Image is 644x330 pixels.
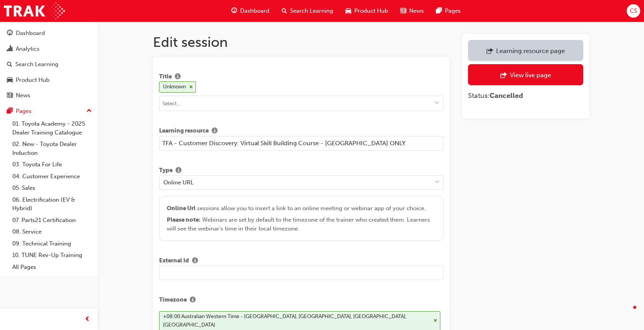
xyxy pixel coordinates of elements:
[209,126,221,136] button: Show info
[9,182,95,194] a: 05. Sales
[400,6,406,16] span: news-icon
[3,42,95,56] a: Analytics
[276,3,339,19] a: search-iconSearch Learning
[510,71,551,79] div: View live page
[15,60,58,69] div: Search Learning
[163,312,430,330] div: +08:00 Australian Western Time - [GEOGRAPHIC_DATA], [GEOGRAPHIC_DATA], [GEOGRAPHIC_DATA], [GEOGRA...
[3,73,95,87] a: Product Hub
[16,29,45,38] div: Dashboard
[436,6,442,16] span: pages-icon
[490,91,523,100] span: Cancelled
[153,34,450,51] h1: Edit session
[159,72,172,82] span: Title
[468,40,583,61] a: Learning resource page
[189,256,201,266] button: Show info
[167,204,436,233] div: sessions allow you to insert a link to an online meeting or webinar app of your choice.
[290,7,333,15] span: Search Learning
[7,108,13,115] span: pages-icon
[627,4,640,18] button: CS
[167,205,196,212] span: Online Url
[630,7,637,15] span: CS
[189,85,193,90] span: cross-icon
[231,6,237,16] span: guage-icon
[159,295,187,305] span: Timezone
[3,88,95,103] a: News
[16,107,32,116] div: Pages
[618,304,636,322] iframe: Intercom live chat
[9,138,95,159] a: 02. New - Toyota Dealer Induction
[486,48,493,55] span: outbound-icon
[3,25,95,104] button: DashboardAnalyticsSearch LearningProduct HubNews
[409,7,424,15] span: News
[3,26,95,40] a: Dashboard
[159,126,209,136] span: Learning resource
[3,104,95,118] button: Pages
[190,297,196,304] span: info-icon
[9,261,95,273] a: All Pages
[167,216,436,233] div: Webinars are set by default to the timezone of the trainer who created them. Learners will see th...
[7,46,13,53] span: chart-icon
[9,249,95,261] a: 10. TUNE Rev-Up Training
[163,83,186,91] div: Unknown
[176,167,181,174] span: info-icon
[500,72,507,80] span: outbound-icon
[445,7,461,15] span: Pages
[159,166,173,176] span: Type
[434,100,440,107] span: down-icon
[4,2,65,20] img: Trak
[3,57,95,71] a: Search Learning
[225,3,276,19] a: guage-iconDashboard
[173,166,184,176] button: Show info
[85,315,90,324] span: prev-icon
[175,74,181,81] span: info-icon
[7,61,12,68] span: search-icon
[159,256,189,266] span: External Id
[345,6,351,16] span: car-icon
[468,64,583,85] a: View live page
[159,96,443,111] input: Select...
[430,3,467,19] a: pages-iconPages
[212,128,217,135] span: info-icon
[187,295,199,305] button: Show info
[339,3,394,19] a: car-iconProduct Hub
[433,318,437,323] span: cross-icon
[7,92,13,99] span: news-icon
[9,214,95,226] a: 07. Parts21 Certification
[7,77,13,84] span: car-icon
[9,171,95,182] a: 04. Customer Experience
[394,3,430,19] a: news-iconNews
[16,76,50,85] div: Product Hub
[496,47,565,55] div: Learning resource page
[9,238,95,250] a: 09. Technical Training
[9,118,95,138] a: 01. Toyota Academy - 2025 Dealer Training Catalogue
[192,258,198,265] span: info-icon
[9,159,95,171] a: 03. Toyota For Life
[435,177,440,187] span: down-icon
[431,96,443,111] button: toggle menu
[167,216,201,223] span: Please note :
[86,106,92,116] span: up-icon
[163,178,194,187] div: Online URL
[16,45,40,53] div: Analytics
[468,91,583,100] div: Status:
[9,226,95,238] a: 08. Service
[9,194,95,214] a: 06. Electrification (EV & Hybrid)
[354,7,388,15] span: Product Hub
[240,7,269,15] span: Dashboard
[7,30,13,37] span: guage-icon
[172,72,184,82] button: Show info
[16,91,30,100] div: News
[282,6,287,16] span: search-icon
